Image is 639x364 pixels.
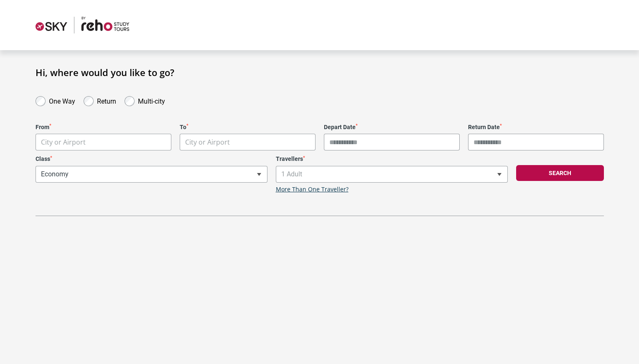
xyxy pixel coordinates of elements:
label: Return Date [468,124,604,131]
span: 1 Adult [276,166,507,182]
span: Economy [36,166,267,183]
span: City or Airport [180,134,316,150]
span: City or Airport [36,134,171,150]
label: Depart Date [324,124,460,131]
button: Search [516,165,604,181]
span: City or Airport [41,137,86,147]
span: 1 Adult [276,166,508,183]
span: City or Airport [185,137,230,147]
label: To [180,124,316,131]
span: City or Airport [180,134,315,150]
h1: Hi, where would you like to go? [36,67,604,78]
label: Multi-city [138,95,165,105]
label: One Way [49,95,75,105]
a: More Than One Traveller? [276,186,349,193]
label: Class [36,155,267,163]
span: City or Airport [36,134,171,150]
label: From [36,124,171,131]
label: Travellers [276,155,508,163]
label: Return [97,95,116,105]
span: Economy [36,166,267,182]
